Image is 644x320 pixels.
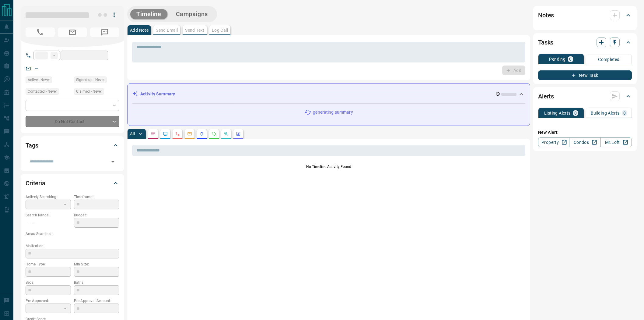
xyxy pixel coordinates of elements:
[175,131,180,136] svg: Calls
[26,280,71,285] p: Beds:
[623,111,626,115] p: 0
[26,261,71,267] p: Home Type:
[28,88,57,94] span: Contacted - Never
[26,231,119,236] p: Areas Searched:
[538,129,632,136] p: New Alert:
[549,57,565,61] p: Pending
[170,9,214,19] button: Campaigns
[313,109,353,116] p: generating summary
[574,111,577,115] p: 0
[132,164,525,169] p: No Timeline Activity Found
[591,111,620,115] p: Building Alerts
[26,138,119,153] div: Tags
[187,131,192,136] svg: Emails
[130,9,167,19] button: Timeline
[544,111,571,115] p: Listing Alerts
[538,37,553,47] h2: Tasks
[538,10,554,20] h2: Notes
[26,194,71,200] p: Actively Searching:
[140,91,175,97] p: Activity Summary
[538,8,632,23] div: Notes
[58,27,87,37] span: No Email
[74,212,119,218] p: Budget:
[26,243,119,249] p: Motivation:
[538,89,632,104] div: Alerts
[74,280,119,285] p: Baths:
[76,88,102,94] span: Claimed - Never
[26,298,71,304] p: Pre-Approved:
[212,131,216,136] svg: Requests
[600,137,632,147] a: Mr.Loft
[236,131,241,136] svg: Agent Actions
[538,137,569,147] a: Property
[26,27,55,37] span: No Number
[26,212,71,218] p: Search Range:
[74,194,119,200] p: Timeframe:
[26,218,71,228] p: -- - --
[130,28,149,32] p: Add Note
[28,77,50,83] span: Active - Never
[26,140,38,150] h2: Tags
[538,91,554,101] h2: Alerts
[163,131,168,136] svg: Lead Browsing Activity
[35,66,38,71] a: --
[130,132,135,136] p: All
[598,57,620,62] p: Completed
[26,178,45,188] h2: Criteria
[132,88,525,100] div: Activity Summary
[151,131,156,136] svg: Notes
[26,116,119,127] div: Do Not Contact
[74,298,119,304] p: Pre-Approval Amount:
[538,70,632,80] button: New Task
[569,57,572,61] p: 0
[74,261,119,267] p: Min Size:
[76,77,105,83] span: Signed up - Never
[109,158,117,166] button: Open
[199,131,204,136] svg: Listing Alerts
[538,35,632,50] div: Tasks
[569,137,600,147] a: Condos
[90,27,119,37] span: No Number
[224,131,229,136] svg: Opportunities
[26,176,119,190] div: Criteria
